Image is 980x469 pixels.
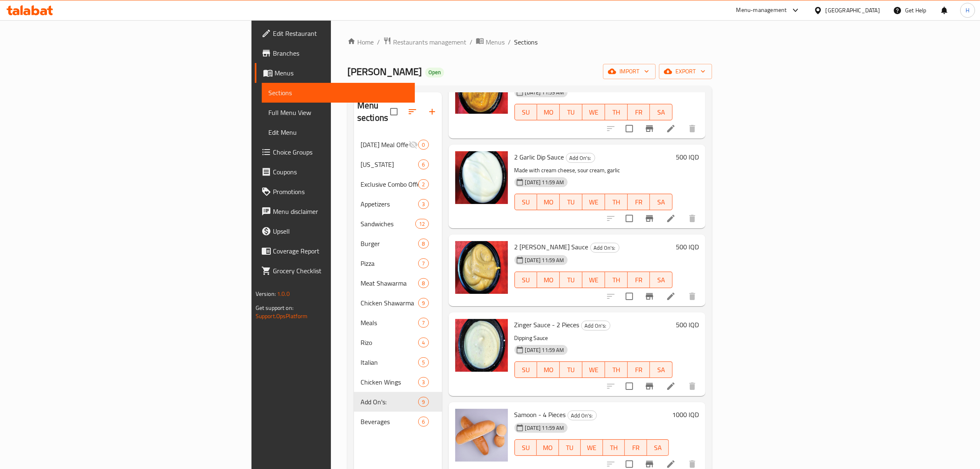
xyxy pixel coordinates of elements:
[560,194,582,210] button: TU
[277,288,290,299] span: 1.0.0
[508,37,511,47] li: /
[666,291,676,301] a: Edit menu item
[354,131,442,435] nav: Menu sections
[581,439,603,456] button: WE
[603,439,625,456] button: TH
[361,377,418,387] div: Chicken Wings
[666,381,676,391] a: Edit menu item
[455,319,508,372] img: Zinger Sauce - 2 Pieces
[650,104,673,120] button: SA
[361,159,418,169] span: [US_STATE]
[418,417,428,427] div: items
[361,298,418,308] div: Chicken Shawarma
[273,226,409,236] span: Upsell
[255,261,415,281] a: Grocery Checklist
[361,357,418,367] span: Italian
[566,153,595,163] div: Add On's:
[256,311,308,321] a: Support.OpsPlatform
[418,377,428,387] div: items
[682,286,702,306] button: delete
[354,135,442,155] div: [DATE] Meal Offer0
[419,260,428,267] span: 7
[640,119,659,138] button: Branch-specific-item
[605,104,628,120] button: TH
[418,298,428,308] div: items
[354,253,442,273] div: Pizza7
[268,108,409,117] span: Full Menu View
[416,220,428,228] span: 12
[415,219,428,229] div: items
[354,293,442,313] div: Chicken Shawarma9
[653,106,669,118] span: SA
[273,187,409,197] span: Promotions
[540,442,556,454] span: MO
[354,333,442,352] div: Rizo4
[419,161,428,169] span: 6
[608,196,624,208] span: TH
[514,104,538,120] button: SU
[590,243,619,253] div: Add On's:
[419,279,428,287] span: 8
[354,194,442,214] div: Appetizers3
[586,106,602,118] span: WE
[621,378,638,395] span: Select to update
[419,319,428,327] span: 7
[354,273,442,293] div: Meat Shawarma8
[273,266,409,276] span: Grocery Checklist
[418,318,428,328] div: items
[361,397,418,407] div: Add On's:
[540,106,556,118] span: MO
[354,372,442,392] div: Chicken Wings3
[455,151,508,204] img: 2 Garlic Dip Sauce
[514,194,538,210] button: SU
[563,106,579,118] span: TU
[361,179,418,189] span: Exclusive Combo Offer
[628,104,650,120] button: FR
[682,119,702,138] button: delete
[522,424,568,432] span: [DATE] 11:59 AM
[361,199,418,209] span: Appetizers
[582,272,605,288] button: WE
[563,274,579,286] span: TU
[262,122,415,142] a: Edit Menu
[354,392,442,412] div: Add On's:9
[255,221,415,241] a: Upsell
[418,159,428,169] div: items
[659,64,712,79] button: export
[563,196,579,208] span: TU
[608,106,624,118] span: TH
[631,196,647,208] span: FR
[514,319,580,331] span: Zinger Sauce - 2 Pieces
[361,258,418,268] span: Pizza
[537,104,560,120] button: MO
[621,210,638,227] span: Select to update
[383,37,466,47] a: Restaurants management
[736,5,787,15] div: Menu-management
[653,196,669,208] span: SA
[361,219,415,229] span: Sandwiches
[408,140,418,150] svg: Inactive section
[361,318,418,328] div: Meals
[603,64,656,79] button: import
[676,319,699,331] h6: 500 IQD
[255,162,415,182] a: Coupons
[361,417,418,427] span: Beverages
[514,361,538,378] button: SU
[514,151,564,163] span: 2 Garlic Dip Sauce
[354,313,442,333] div: Meals7
[581,321,610,331] div: Add On's:
[347,62,422,81] span: [PERSON_NAME]
[650,442,666,454] span: SA
[418,278,428,288] div: items
[966,6,969,15] span: H
[385,103,403,120] span: Select all sections
[540,364,556,376] span: MO
[419,378,428,386] span: 3
[605,194,628,210] button: TH
[518,442,533,454] span: SU
[650,272,673,288] button: SA
[347,37,712,47] nav: breadcrumb
[621,288,638,305] span: Select to update
[672,409,699,420] h6: 1000 IQD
